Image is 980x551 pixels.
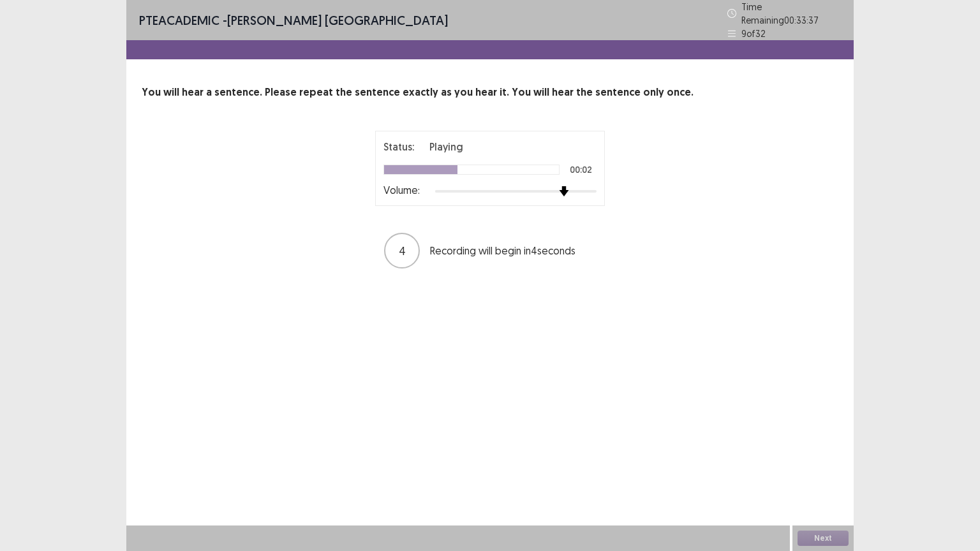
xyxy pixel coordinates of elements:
span: PTE academic [139,12,219,28]
img: arrow-thumb [559,186,569,196]
p: You will hear a sentence. Please repeat the sentence exactly as you hear it. You will hear the se... [142,85,838,100]
p: Recording will begin in 4 seconds [430,243,596,258]
p: Status: [383,139,414,154]
p: - [PERSON_NAME] [GEOGRAPHIC_DATA] [139,11,448,30]
p: 00:02 [570,165,592,174]
p: Playing [429,139,463,154]
p: 9 of 32 [741,27,766,40]
p: 4 [399,242,406,260]
p: Volume: [383,182,420,198]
